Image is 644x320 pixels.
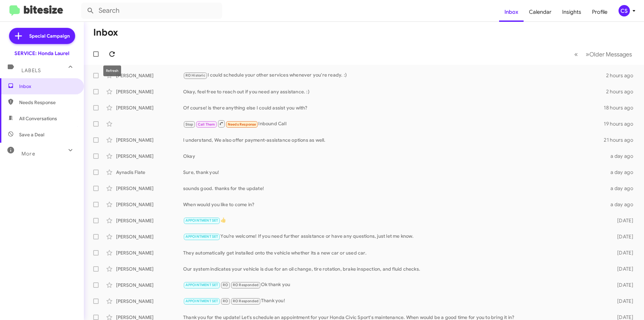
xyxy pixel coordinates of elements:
span: APPOINTMENT SET [185,234,218,239]
span: RO [223,299,228,303]
div: a day ago [606,185,639,192]
span: Needs Response [228,122,256,127]
button: Next [582,47,636,61]
span: Save a Deal [19,131,44,138]
div: I could schedule your other services whenever you're ready. :) [183,72,606,79]
div: [PERSON_NAME] [116,282,183,288]
div: 19 hours ago [604,121,639,127]
div: I understand, We also offer payment-assistance options as well. [183,137,604,143]
div: 2 hours ago [606,88,639,95]
div: Thank you! [183,297,606,305]
div: sounds good. thanks for the update! [183,185,606,192]
div: Inbound Call [183,120,604,128]
div: Of course! is there anything else I could assist you with? [183,104,604,111]
span: RO [223,283,228,287]
div: When would you like to come in? [183,201,606,208]
div: [DATE] [606,217,639,224]
nav: Page navigation example [571,47,636,61]
div: 👍 [183,217,606,224]
div: Okay, feel free to reach out if you need any assistance. :) [183,88,606,95]
div: [PERSON_NAME] [116,104,183,111]
div: [PERSON_NAME] [116,88,183,95]
div: CS [619,5,630,16]
div: a day ago [606,201,639,208]
span: APPOINTMENT SET [185,283,218,287]
div: [DATE] [606,298,639,305]
div: [PERSON_NAME] [116,249,183,256]
input: Search [81,3,222,19]
div: [PERSON_NAME] [116,298,183,305]
span: » [586,50,589,58]
div: [PERSON_NAME] [116,137,183,143]
div: You’re welcome! If you need further assistance or have any questions, just let me know. [183,233,606,240]
div: a day ago [606,153,639,159]
a: Inbox [499,2,524,22]
div: [PERSON_NAME] [116,153,183,159]
div: a day ago [606,169,639,176]
div: They automatically get installed onto the vehicle whether its a new car or used car. [183,249,606,256]
span: RO Historic [185,73,205,78]
span: RO Responded [233,299,259,303]
span: Stop [185,122,194,127]
div: Sure, thank you! [183,169,606,176]
button: Previous [570,47,582,61]
a: Insights [557,2,587,22]
div: [DATE] [606,282,639,288]
div: Okay [183,153,606,159]
div: [DATE] [606,266,639,272]
div: [PERSON_NAME] [116,217,183,224]
span: APPOINTMENT SET [185,299,218,303]
span: Inbox [19,83,76,90]
div: Refresh [103,65,121,76]
h1: Inbox [93,27,118,38]
div: Our system indicates your vehicle is due for an oil change, tire rotation, brake inspection, and ... [183,266,606,272]
button: CS [613,5,637,16]
span: Needs Response [19,99,76,106]
div: [DATE] [606,249,639,256]
a: Calendar [524,2,557,22]
div: Aynadis Flate [116,169,183,176]
div: [PERSON_NAME] [116,72,183,79]
a: Special Campaign [9,28,75,44]
span: More [21,151,35,157]
span: RO Responded [233,283,259,287]
div: [PERSON_NAME] [116,185,183,192]
div: 21 hours ago [604,137,639,143]
a: Profile [587,2,613,22]
div: SERVICE: Honda Laurel [14,50,69,57]
div: Ok thank you [183,281,606,289]
div: [DATE] [606,233,639,240]
span: Call Them [198,122,215,127]
span: All Conversations [19,115,57,122]
span: APPOINTMENT SET [185,218,218,223]
span: Special Campaign [29,33,70,39]
span: « [574,50,578,58]
span: Labels [21,67,41,74]
div: [PERSON_NAME] [116,201,183,208]
span: Older Messages [589,51,632,58]
div: [PERSON_NAME] [116,266,183,272]
div: 2 hours ago [606,72,639,79]
div: [PERSON_NAME] [116,233,183,240]
div: 18 hours ago [604,104,639,111]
